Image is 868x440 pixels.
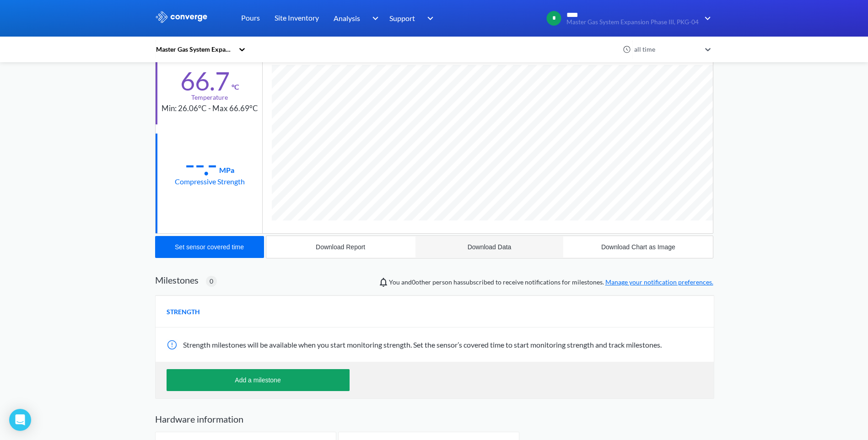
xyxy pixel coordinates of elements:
div: --.- [185,153,217,176]
div: 66.7 [180,70,230,92]
h2: Hardware information [155,413,713,424]
span: Master Gas System Expansion Phase III, PKG-04 [566,19,699,26]
img: downArrow.svg [366,13,381,24]
div: Download Report [316,243,365,251]
div: Download Data [468,243,512,251]
button: Download Chart as Image [564,236,712,258]
div: Open Intercom Messenger [9,409,31,431]
img: logo_ewhite.svg [155,11,208,23]
button: Add a milestone [167,369,350,391]
div: Compressive Strength [175,176,245,187]
span: 0 other [412,278,431,286]
div: Master Gas System Expansion Phase III, PKG-04 [155,44,234,54]
span: 0 [210,276,213,286]
span: Analysis [334,12,360,24]
div: all time [632,44,701,54]
span: Support [389,12,415,24]
button: Set sensor covered time [155,236,264,258]
img: notifications-icon.svg [378,277,389,288]
button: Download Data [415,236,564,258]
div: Temperature [191,92,228,102]
h2: Milestones [155,274,199,285]
span: STRENGTH [167,307,200,317]
button: Download Report [266,236,415,258]
span: Strength milestones will be available when you start monitoring strength. Set the sensor’s covere... [183,340,662,349]
img: downArrow.svg [699,13,713,24]
a: Manage your notification preferences. [605,278,713,286]
img: icon-clock.svg [623,45,631,54]
div: Set sensor covered time [175,243,244,251]
span: You and person has subscribed to receive notifications for milestones. [389,277,713,287]
div: Min: 26.06°C - Max 66.69°C [162,102,258,115]
div: Download Chart as Image [601,243,675,251]
img: downArrow.svg [421,13,436,24]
